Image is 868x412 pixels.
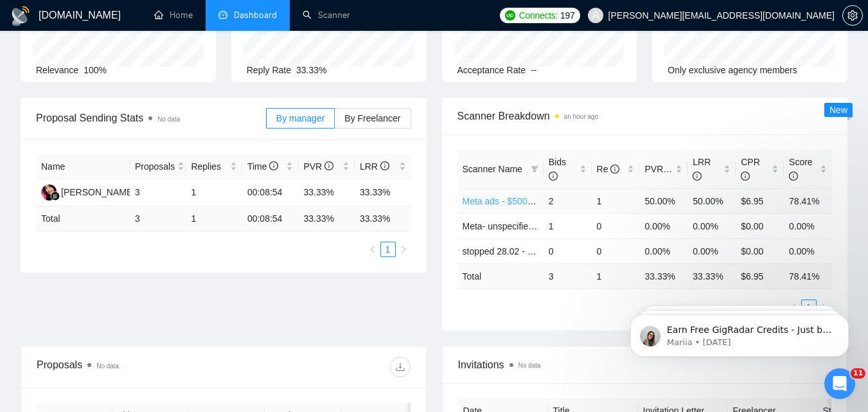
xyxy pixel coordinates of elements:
td: $ 6.95 [736,264,784,289]
td: 33.33 % [687,264,736,289]
span: info-circle [693,172,702,181]
span: PVR [303,161,333,172]
span: Relevance [36,65,78,75]
span: LRR [693,157,711,181]
span: LRR [360,161,389,172]
td: 78.41% [784,188,832,213]
span: dashboard [218,10,227,19]
span: CPR [741,157,760,181]
th: Name [36,154,130,179]
span: user [591,11,600,20]
button: download [390,357,411,377]
li: Next Page [396,242,411,257]
div: Proposals [37,357,224,377]
time: an hour ago [564,113,598,120]
a: Meta- unspecified - Feedback+ -AI [463,221,600,231]
span: left [369,246,376,253]
td: 1 [592,188,640,213]
span: Proposal Sending Stats [36,110,266,126]
th: Proposals [130,154,186,179]
button: left [365,242,380,257]
td: 33.33% [355,179,411,206]
a: Meta ads - $500+/$30+ - Feedback+/cost1k+ -AI [463,196,656,206]
span: info-circle [610,165,619,174]
span: filter [528,159,541,179]
td: 0 [592,238,640,264]
td: 3 [130,206,186,231]
span: info-circle [324,161,333,170]
span: 33.33% [296,65,326,75]
th: Replies [186,154,242,179]
span: download [391,362,410,372]
td: $6.95 [736,188,784,213]
img: gigradar-bm.png [51,192,60,201]
span: setting [843,10,862,21]
span: info-circle [789,172,798,181]
a: 1 [381,242,395,256]
td: 1 [592,264,640,289]
span: Time [247,161,278,172]
td: 00:08:54 [242,206,299,231]
td: 00:08:54 [242,179,299,206]
span: Scanner Breakdown [457,108,833,124]
span: Re [597,164,620,174]
span: info-circle [380,161,389,170]
td: 0.00% [784,213,832,238]
td: $0.00 [736,238,784,264]
span: info-circle [549,172,558,181]
td: 0.00% [784,238,832,264]
td: 33.33 % [355,206,411,231]
span: Bids [549,157,566,181]
span: By manager [276,113,324,123]
span: right [400,246,407,253]
a: setting [842,10,863,21]
td: 0.00% [639,213,687,238]
button: right [396,242,411,257]
span: No data [157,116,180,123]
span: No data [518,362,541,369]
span: 197 [560,8,574,22]
span: filter [531,165,538,173]
td: 0.00% [687,238,736,264]
div: [PERSON_NAME] [61,185,135,199]
li: 1 [380,242,396,257]
td: 33.33 % [298,206,355,231]
img: logo [10,6,31,26]
span: Only exclusive agency members [668,65,797,75]
td: Total [457,264,544,289]
a: stopped 28.02 - Google Ads - LeadGen/cases/hook- saved $k [463,246,709,256]
span: Invitations [458,357,832,373]
td: 50.00% [639,188,687,213]
td: 33.33% [298,179,355,206]
span: 11 [851,368,865,379]
td: 1 [186,179,242,206]
li: Previous Page [365,242,380,257]
td: 50.00% [687,188,736,213]
button: setting [842,5,863,26]
td: Total [36,206,130,231]
a: homeHome [154,10,193,21]
span: 100% [84,65,107,75]
span: Replies [191,159,227,174]
span: Reply Rate [247,65,291,75]
span: info-circle [741,172,750,181]
span: Scanner Name [463,164,522,174]
span: Proposals [135,159,175,174]
td: 0.00% [687,213,736,238]
span: Dashboard [234,10,277,21]
td: 1 [186,206,242,231]
span: info-circle [269,161,278,170]
span: PVR [644,164,675,174]
td: 3 [130,179,186,206]
iframe: Intercom notifications message [611,287,868,377]
span: Connects: [519,8,558,22]
td: 3 [544,264,592,289]
span: Acceptance Rate [457,65,526,75]
img: NK [41,184,57,201]
td: 33.33 % [639,264,687,289]
span: -- [531,65,536,75]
